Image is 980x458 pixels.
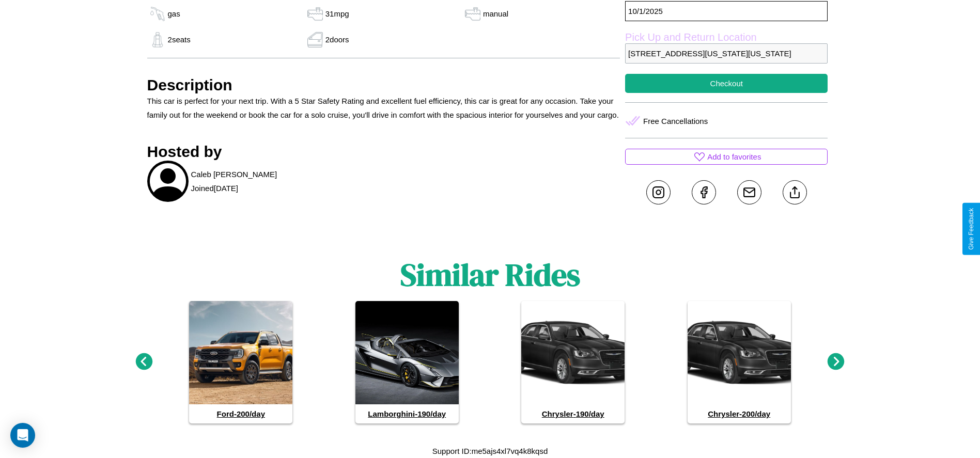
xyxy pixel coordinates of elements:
[325,33,349,46] p: 2 doors
[625,43,828,64] p: [STREET_ADDRESS][US_STATE][US_STATE]
[643,114,708,128] p: Free Cancellations
[688,404,791,423] h4: Chrysler - 200 /day
[462,6,483,22] img: gas
[521,301,625,423] a: Chrysler-190/day
[355,404,459,423] h4: Lamborghini - 190 /day
[147,94,620,122] p: This car is perfect for your next trip. With a 5 Star Safety Rating and excellent fuel efficiency...
[191,167,277,181] p: Caleb [PERSON_NAME]
[968,208,975,250] div: Give Feedback
[189,404,292,423] h4: Ford - 200 /day
[305,32,325,48] img: gas
[305,6,325,22] img: gas
[625,149,828,165] button: Add to favorites
[432,444,548,458] p: Support ID: me5ajs4xl7vq4k8kqsd
[147,6,168,22] img: gas
[483,7,508,21] p: manual
[625,1,828,21] p: 10 / 1 / 2025
[147,143,620,161] h3: Hosted by
[10,423,35,448] div: Open Intercom Messenger
[707,150,761,164] p: Add to favorites
[625,31,828,43] label: Pick Up and Return Location
[625,74,828,93] button: Checkout
[521,404,625,423] h4: Chrysler - 190 /day
[688,301,791,423] a: Chrysler-200/day
[168,7,180,21] p: gas
[191,181,238,195] p: Joined [DATE]
[168,33,191,46] p: 2 seats
[147,76,620,94] h3: Description
[355,301,459,423] a: Lamborghini-190/day
[189,301,292,423] a: Ford-200/day
[325,7,349,21] p: 31 mpg
[400,254,580,296] h1: Similar Rides
[147,32,168,48] img: gas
